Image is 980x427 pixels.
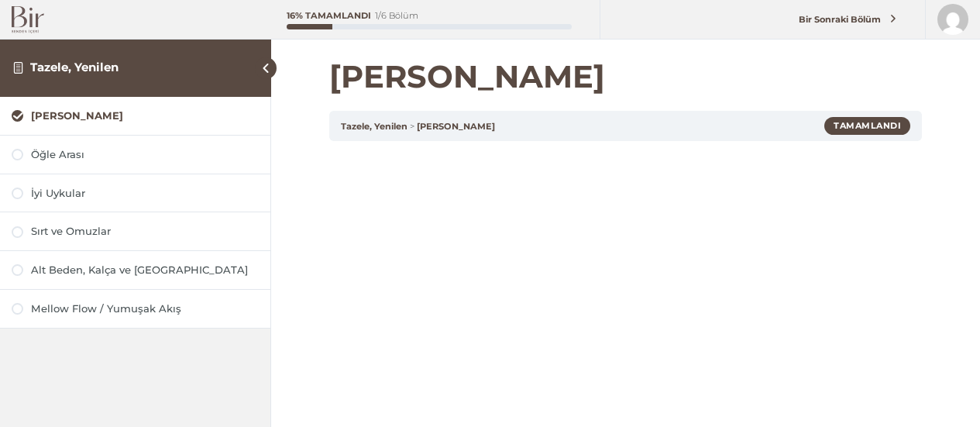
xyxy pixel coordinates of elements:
a: Sırt ve Omuzlar [12,224,259,239]
span: Bir Sonraki Bölüm [790,14,890,25]
a: Bir Sonraki Bölüm [766,5,921,34]
a: Öğle Arası [12,147,259,162]
div: Sırt ve Omuzlar [31,224,259,239]
div: Mellow Flow / Yumuşak Akış [31,301,259,316]
a: Alt Beden, Kalça ve [GEOGRAPHIC_DATA] [12,263,259,277]
a: [PERSON_NAME] [417,121,495,132]
div: Öğle Arası [31,147,259,162]
a: [PERSON_NAME] [12,108,259,123]
div: 16% Tamamlandı [287,12,371,20]
h1: [PERSON_NAME] [329,58,922,95]
div: Alt Beden, Kalça ve [GEOGRAPHIC_DATA] [31,263,259,277]
div: İyi Uykular [31,186,259,201]
a: Mellow Flow / Yumuşak Akış [12,301,259,316]
img: Bir Logo [12,6,44,33]
a: Tazele, Yenilen [341,121,407,132]
div: [PERSON_NAME] [31,108,259,123]
div: 1/6 Bölüm [375,12,418,20]
a: Tazele, Yenilen [30,60,119,74]
a: İyi Uykular [12,186,259,201]
div: Tamamlandı [824,117,910,134]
